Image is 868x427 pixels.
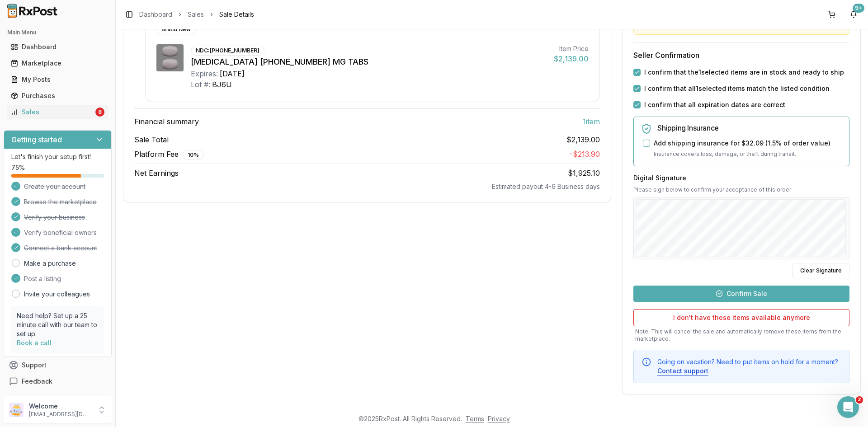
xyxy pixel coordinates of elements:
[95,108,104,117] div: 8
[7,217,50,237] div: I'm on it!
[14,270,51,279] div: good to go!
[24,182,85,191] span: Create your account
[156,44,184,71] img: Triumeq 600-50-300 MG TABS
[7,141,174,168] div: Bobbie says…
[14,146,55,155] div: All set to go!
[570,150,600,159] span: - $213.90
[554,53,589,64] div: $2,139.00
[644,68,844,77] label: I confirm that the 1 selected items are in stock and ready to ship
[4,89,112,103] button: Purchases
[11,42,104,52] div: Dashboard
[11,91,104,100] div: Purchases
[29,402,92,411] p: Welcome
[24,244,97,253] span: Connect a bank account
[219,10,254,19] span: Sale Details
[568,169,600,178] span: $1,925.10
[554,44,589,53] div: Item Price
[29,411,92,418] p: [EMAIL_ADDRESS][DOMAIN_NAME]
[191,68,218,79] div: Expires:
[633,309,849,326] button: I don't have these items available anymore
[28,296,36,303] button: Emoji picker
[139,10,172,19] a: Dashboard
[27,29,36,38] img: Profile image for Bobbie
[14,296,21,303] button: Upload attachment
[7,265,58,285] div: good to go!
[7,28,174,49] div: Bobbie says…
[134,168,179,178] span: Net Earnings
[654,139,830,148] label: Add shipping insurance for $32.09 ( 1.5 % of order value)
[7,244,174,265] div: Manuel says…
[11,134,62,145] h3: Getting started
[191,79,210,90] div: Lot #:
[134,134,169,145] span: Sale Total
[139,10,254,19] nav: breadcrumb
[4,105,112,119] button: Sales8
[644,100,785,109] label: I confirm that all expiration dates are correct
[6,4,23,21] button: go back
[4,357,112,373] button: Support
[657,124,842,131] h5: Shipping Insurance
[7,168,174,217] div: Aslan says…
[220,68,245,79] div: [DATE]
[7,71,108,88] a: My Posts
[134,149,204,160] span: Platform Fee
[191,56,547,68] div: [MEDICAL_DATA] [PHONE_NUMBER] MG TABS
[657,366,708,375] button: Contact support
[4,56,112,70] button: Marketplace
[44,5,61,11] h1: Roxy
[155,292,170,307] button: Send a message…
[24,213,85,222] span: Verify your business
[4,40,112,54] button: Dashboard
[853,4,864,13] div: 9+
[633,186,849,193] p: Please sign below to confirm your acceptance of this order
[793,263,849,278] button: Clear Signature
[7,105,174,141] div: Aslan says…
[188,10,204,19] a: Sales
[4,373,112,389] button: Feedback
[7,55,108,71] a: Marketplace
[24,290,90,299] a: Invite your colleagues
[7,104,108,120] a: Sales8
[11,108,94,117] div: Sales
[7,217,174,244] div: Bobbie says…
[134,182,600,191] div: Estimated payout 4-6 Business days
[633,50,849,61] h3: Seller Confirmation
[9,403,24,417] img: User avatar
[11,59,104,68] div: Marketplace
[26,5,40,19] img: Profile image for Roxy
[846,7,861,22] button: 9+
[633,174,849,183] h3: Digital Signature
[39,247,90,253] b: [PERSON_NAME]
[134,116,199,127] span: Financial summary
[24,274,61,283] span: Post a listing
[39,246,154,254] div: joined the conversation
[11,75,104,84] div: My Posts
[657,357,842,375] div: Going on vacation? Need to put items on hold for a moment?
[117,174,166,191] div: eb814ca4672b BJ6U 01/2027
[110,168,174,210] div: eb814ca4672bBJ6U 01/2027PLEASE ADJUST
[7,141,62,161] div: All set to go!
[43,296,50,303] button: Gif picker
[11,152,104,161] p: Let's finish your setup first!
[27,245,36,254] img: Profile image for Manuel
[633,328,849,343] p: Note: This will cancel the sale and automatically remove these items from the marketplace.
[17,311,99,338] p: Need help? Set up a 25 minute call with our team to set up.
[566,134,600,145] span: $2,139.00
[156,24,196,34] div: Brand New
[7,265,174,305] div: Manuel says…
[11,163,25,172] span: 75 %
[33,105,174,134] div: 68934fee80f7 LOT: 10009665 EXP: 11/27
[654,150,842,159] p: Insurance covers loss, damage, or theft during transit.
[856,396,863,404] span: 2
[466,415,484,422] a: Terms
[4,4,61,18] img: RxPost Logo
[837,396,859,418] iframe: Intercom live chat
[44,11,113,20] p: The team can also help
[191,46,264,56] div: NDC: [PHONE_NUMBER]
[8,277,173,292] textarea: Message…
[33,76,174,104] div: 0e800d450f4f LOT: 10009448 EXP: 10/27
[22,377,52,386] span: Feedback
[488,415,510,422] a: Privacy
[14,222,43,231] div: I'm on it!
[633,286,849,302] button: Confirm Sale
